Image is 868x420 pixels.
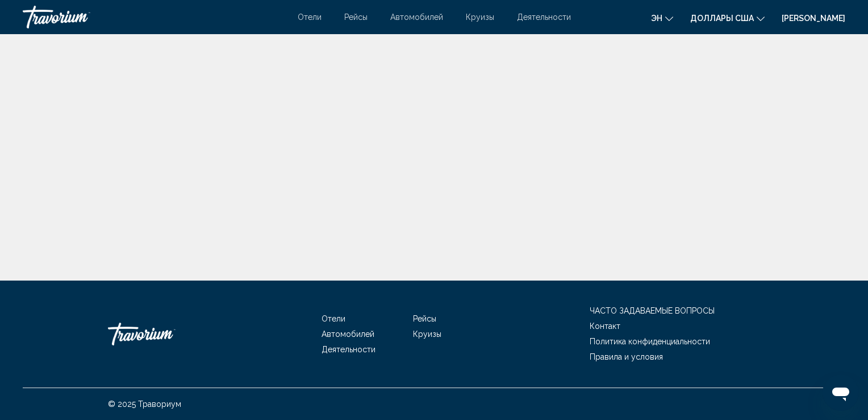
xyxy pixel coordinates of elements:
a: Отели [298,13,322,22]
a: Круизы [466,13,494,22]
a: Автомобилей [322,330,374,339]
a: Правила и условия [590,352,663,361]
button: Изменить валюту [690,10,765,26]
a: Автомобилей [390,13,443,22]
a: Травориум [23,6,286,28]
a: Деятельности [322,345,375,354]
a: Рейсы [344,13,368,22]
a: ЧАСТО ЗАДАВАЕМЫЕ ВОПРОСЫ [590,306,715,315]
a: Рейсы [413,314,436,323]
a: Травориум [108,317,222,351]
a: Контакт [590,322,620,331]
a: Круизы [413,330,441,339]
button: Изменение языка [651,10,673,26]
span: Доллары США [690,14,754,23]
span: © 2025 Травориум [108,400,181,409]
a: Отели [322,314,345,323]
a: [PERSON_NAME] [782,14,845,23]
a: Политика конфиденциальности [590,337,710,346]
span: эн [651,14,662,23]
iframe: Кнопка запуска окна обмена сообщениями [823,374,859,411]
a: Деятельности [517,13,571,22]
